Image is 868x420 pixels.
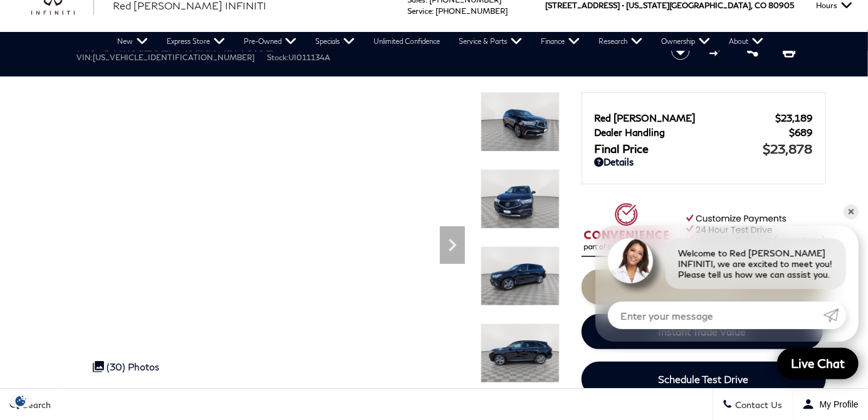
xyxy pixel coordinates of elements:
[531,32,589,51] a: Finance
[595,141,813,156] a: Final Price $23,878
[108,32,157,51] a: New
[595,112,776,123] span: Red [PERSON_NAME]
[436,6,508,16] a: [PHONE_NUMBER]
[777,348,859,379] a: Live Chat
[719,32,773,51] a: About
[364,32,449,51] a: Unlimited Confidence
[93,53,255,62] span: [US_VEHICLE_IDENTIFICATION_NUMBER]
[268,53,289,62] span: Stock:
[595,156,813,167] a: Details
[19,399,51,410] span: Search
[595,112,813,123] a: Red [PERSON_NAME] $23,189
[481,246,560,306] img: Used 2017 Acura 3.5L image 4
[785,355,851,371] span: Live Chat
[234,32,306,51] a: Pre-Owned
[289,53,331,62] span: UI011134A
[659,373,749,385] span: Schedule Test Drive
[793,389,868,420] button: Open user profile menu
[77,92,471,388] iframe: Interactive Walkaround/Photo gallery of the vehicle/product
[432,6,434,16] span: :
[440,226,465,264] div: Next
[6,394,35,407] img: Opt-Out Icon
[608,238,653,283] img: Agent profile photo
[708,41,726,60] button: Compare Vehicle
[595,127,790,138] span: Dealer Handling
[652,32,719,51] a: Ownership
[776,112,813,123] span: $23,189
[77,53,93,62] span: VIN:
[815,399,859,409] span: My Profile
[6,394,35,407] section: Click to Open Cookie Consent Modal
[582,362,826,397] a: Schedule Test Drive
[108,32,773,51] nav: Main Navigation
[306,32,364,51] a: Specials
[157,32,234,51] a: Express Store
[481,169,560,229] img: Used 2017 Acura 3.5L image 3
[481,92,560,152] img: Used 2017 Acura 3.5L image 2
[595,127,813,138] a: Dealer Handling $689
[582,314,823,349] a: Instant Trade Value
[763,141,813,156] span: $23,878
[666,238,846,289] div: Welcome to Red [PERSON_NAME] INFINITI, we are excited to meet you! Please tell us how we can assi...
[582,270,826,305] a: Start Your Deal
[407,6,432,16] span: Service
[733,399,783,410] span: Contact Us
[790,127,813,138] span: $689
[589,32,652,51] a: Research
[449,32,531,51] a: Service & Parts
[481,323,560,383] img: Used 2017 Acura 3.5L image 5
[595,142,763,155] span: Final Price
[545,1,794,10] a: [STREET_ADDRESS] • [US_STATE][GEOGRAPHIC_DATA], CO 80905
[608,302,824,329] input: Enter your message
[824,302,846,329] a: Submit
[86,355,166,379] div: (30) Photos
